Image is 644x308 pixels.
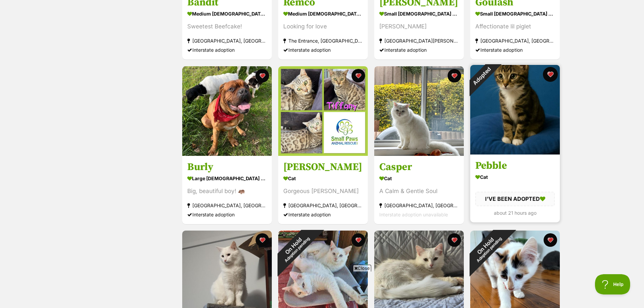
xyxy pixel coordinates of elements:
button: favourite [256,69,269,82]
div: On Hold [265,218,325,277]
span: Adoption pending [476,236,503,263]
button: favourite [448,69,461,82]
div: medium [DEMOGRAPHIC_DATA] Dog [187,9,267,19]
iframe: Help Scout Beacon - Open [595,274,630,294]
h3: Casper [379,161,459,173]
span: Adoption pending [284,236,311,263]
div: Adopted [461,56,501,96]
img: Casper [374,66,464,156]
div: Looking for love [283,22,363,31]
div: [GEOGRAPHIC_DATA][PERSON_NAME], [GEOGRAPHIC_DATA] [379,37,459,46]
a: Pebble Cat I'VE BEEN ADOPTED about 21 hours ago favourite [470,154,560,222]
a: Adopted [470,149,560,156]
button: favourite [448,233,461,247]
div: Interstate adoption [283,46,363,55]
div: Cat [283,173,363,183]
div: small [DEMOGRAPHIC_DATA] Dog [379,9,459,19]
span: Interstate adoption unavailable [379,212,448,217]
div: On Hold [457,218,517,277]
div: [PERSON_NAME] [379,22,459,31]
div: Gorgeous [PERSON_NAME] [283,187,363,196]
img: Tiffany [278,66,368,156]
div: Interstate adoption [187,46,267,55]
h3: Pebble [475,159,555,172]
button: favourite [352,69,365,82]
div: I'VE BEEN ADOPTED [475,192,555,206]
div: [GEOGRAPHIC_DATA], [GEOGRAPHIC_DATA] [187,37,267,46]
div: [GEOGRAPHIC_DATA], [GEOGRAPHIC_DATA] [283,201,363,210]
div: about 21 hours ago [475,208,555,217]
div: medium [DEMOGRAPHIC_DATA] Dog [283,9,363,19]
div: Affectionate lil piglet [475,22,555,31]
img: Burly [182,66,272,156]
span: Close [353,265,371,271]
a: Casper Cat A Calm & Gentle Soul [GEOGRAPHIC_DATA], [GEOGRAPHIC_DATA] Interstate adoption unavaila... [374,156,464,224]
button: favourite [544,233,557,247]
div: Sweetest Beefcake! [187,22,267,31]
a: [PERSON_NAME] Cat Gorgeous [PERSON_NAME] [GEOGRAPHIC_DATA], [GEOGRAPHIC_DATA] Interstate adoption... [278,156,368,224]
div: Cat [475,172,555,182]
button: favourite [352,233,365,247]
img: Pebble [470,65,560,155]
div: large [DEMOGRAPHIC_DATA] Dog [187,173,267,183]
h3: [PERSON_NAME] [283,161,363,173]
div: [GEOGRAPHIC_DATA], [GEOGRAPHIC_DATA] [187,201,267,210]
h3: Burly [187,161,267,173]
div: Interstate adoption [283,210,363,219]
div: The Entrance, [GEOGRAPHIC_DATA] [283,37,363,46]
div: [GEOGRAPHIC_DATA], [GEOGRAPHIC_DATA] [379,201,459,210]
div: Interstate adoption [475,46,555,55]
div: Interstate adoption [187,210,267,219]
a: Burly large [DEMOGRAPHIC_DATA] Dog Big, beautiful boy! 🦛 [GEOGRAPHIC_DATA], [GEOGRAPHIC_DATA] Int... [182,156,272,224]
div: Interstate adoption [379,46,459,55]
div: small [DEMOGRAPHIC_DATA] Dog [475,9,555,19]
iframe: Advertisement [199,274,445,305]
button: favourite [543,67,558,82]
div: A Calm & Gentle Soul [379,187,459,196]
div: [GEOGRAPHIC_DATA], [GEOGRAPHIC_DATA] [475,37,555,46]
div: Big, beautiful boy! 🦛 [187,187,267,196]
button: favourite [256,233,269,247]
div: Cat [379,173,459,183]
